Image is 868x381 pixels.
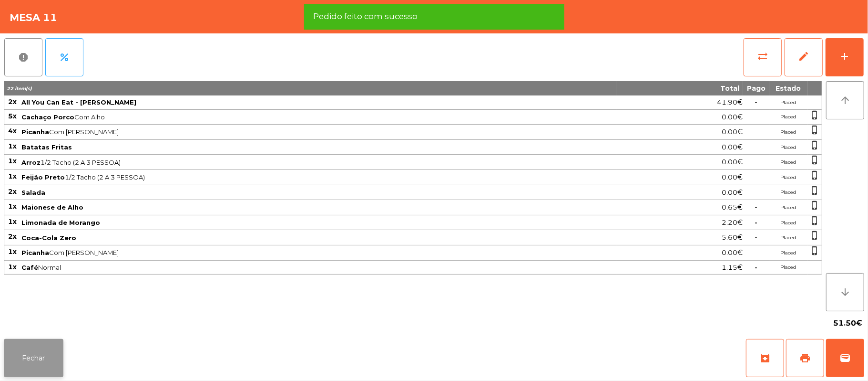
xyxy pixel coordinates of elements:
[21,128,615,136] span: Com [PERSON_NAME]
[8,217,17,226] span: 1x
[8,247,17,256] span: 1x
[743,81,769,95] th: Pago
[21,249,49,256] span: Picanha
[10,11,57,25] h4: Mesa 11
[810,231,819,240] span: phone_iphone
[722,201,743,214] span: 0.65€
[769,261,807,275] td: Placed
[769,110,807,125] td: Placed
[833,316,862,330] span: 51.50€
[21,98,136,106] span: All You Can Eat - [PERSON_NAME]
[839,286,851,298] i: arrow_downward
[769,81,807,95] th: Estado
[8,157,17,165] span: 1x
[8,187,17,196] span: 2x
[45,38,83,76] button: percent
[755,263,758,272] span: -
[755,218,758,227] span: -
[21,234,76,242] span: Coca-Cola Zero
[8,97,17,106] span: 2x
[8,127,17,135] span: 4x
[785,38,823,76] button: edit
[21,159,41,166] span: Arroz
[769,140,807,155] td: Placed
[722,231,743,244] span: 5.60€
[769,155,807,170] td: Placed
[810,246,819,255] span: phone_iphone
[21,189,45,196] span: Salada
[769,95,807,110] td: Placed
[826,38,864,76] button: add
[7,85,32,92] span: 22 item(s)
[839,95,851,106] i: arrow_upward
[21,249,615,256] span: Com [PERSON_NAME]
[4,339,63,377] button: Fechar
[722,261,743,274] span: 1.15€
[21,113,615,121] span: Com Alho
[810,140,819,150] span: phone_iphone
[21,264,38,271] span: Café
[826,81,864,119] button: arrow_upward
[21,219,100,226] span: Limonada de Morango
[722,111,743,124] span: 0.00€
[798,51,809,62] span: edit
[8,142,17,150] span: 1x
[769,185,807,201] td: Placed
[717,96,743,109] span: 41.90€
[8,112,17,120] span: 5x
[616,81,743,95] th: Total
[722,141,743,154] span: 0.00€
[8,172,17,180] span: 1x
[8,202,17,211] span: 1x
[21,173,65,181] span: Feijão Preto
[21,113,74,121] span: Cachaço Porco
[59,52,70,63] span: percent
[769,125,807,140] td: Placed
[839,51,850,62] div: add
[799,352,811,364] span: print
[744,38,782,76] button: sync_alt
[810,110,819,120] span: phone_iphone
[722,126,743,138] span: 0.00€
[769,215,807,231] td: Placed
[8,263,17,271] span: 1x
[8,232,17,241] span: 2x
[722,171,743,184] span: 0.00€
[21,173,615,181] span: 1/2 Tacho (2 A 3 PESSOA)
[810,155,819,165] span: phone_iphone
[839,352,851,364] span: wallet
[755,233,758,242] span: -
[313,11,418,22] span: Pedido feito com sucesso
[21,159,615,166] span: 1/2 Tacho (2 A 3 PESSOA)
[755,203,758,212] span: -
[757,51,768,62] span: sync_alt
[4,38,42,76] button: report
[722,156,743,169] span: 0.00€
[810,201,819,210] span: phone_iphone
[769,170,807,185] td: Placed
[746,339,784,377] button: archive
[722,216,743,229] span: 2.20€
[769,245,807,261] td: Placed
[826,339,864,377] button: wallet
[810,125,819,135] span: phone_iphone
[769,200,807,215] td: Placed
[18,52,29,63] span: report
[759,352,771,364] span: archive
[786,339,824,377] button: print
[21,128,49,136] span: Picanha
[810,170,819,180] span: phone_iphone
[722,246,743,259] span: 0.00€
[21,203,83,211] span: Maionese de Alho
[21,264,615,271] span: Normal
[810,186,819,195] span: phone_iphone
[722,186,743,199] span: 0.00€
[21,143,72,151] span: Batatas Fritas
[810,216,819,225] span: phone_iphone
[826,273,864,311] button: arrow_downward
[769,230,807,245] td: Placed
[755,98,758,106] span: -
